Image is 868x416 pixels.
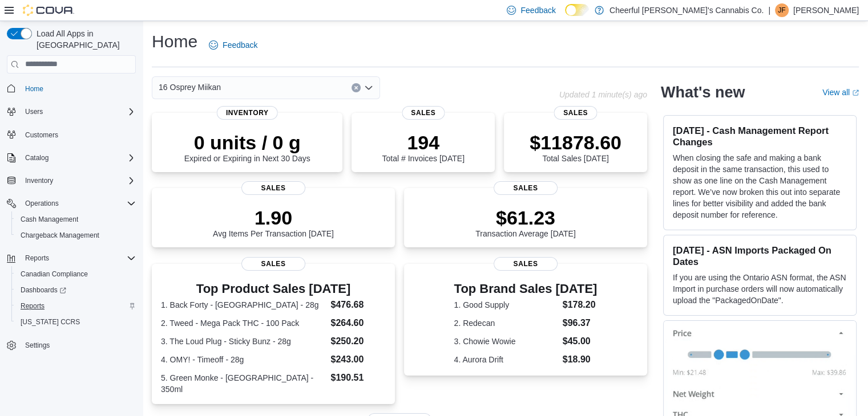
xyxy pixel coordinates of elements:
[454,336,558,347] dt: 3. Chowie Wowie
[161,282,386,296] h3: Top Product Sales [DATE]
[21,81,136,96] span: Home
[241,181,305,195] span: Sales
[11,227,140,243] button: Chargeback Management
[775,3,789,17] div: Jason Fitzpatrick
[21,174,136,187] span: Inventory
[21,338,54,352] a: Settings
[2,195,140,211] button: Operations
[2,173,140,189] button: Inventory
[21,215,78,224] span: Cash Management
[16,283,136,297] span: Dashboards
[402,106,445,120] span: Sales
[21,197,136,210] span: Operations
[25,176,53,185] span: Inventory
[554,106,597,120] span: Sales
[673,125,847,148] h3: [DATE] - Cash Management Report Changes
[475,206,576,238] div: Transaction Average [DATE]
[563,316,597,330] dd: $96.37
[21,251,54,265] button: Reports
[565,16,566,17] span: Dark Mode
[21,231,99,240] span: Chargeback Management
[16,229,136,242] span: Chargeback Management
[563,353,597,366] dd: $18.90
[382,131,464,154] p: 194
[21,197,63,210] button: Operations
[494,181,558,195] span: Sales
[159,80,221,94] span: 16 Osprey Miikan
[11,282,140,298] a: Dashboards
[673,272,847,306] p: If you are using the Ontario ASN format, the ASN Import in purchase orders will now automatically...
[21,270,88,279] span: Canadian Compliance
[21,286,66,295] span: Dashboards
[21,301,45,311] span: Reports
[330,353,385,366] dd: $243.00
[204,34,262,56] a: Feedback
[21,128,136,142] span: Customers
[330,298,385,312] dd: $476.68
[454,317,558,329] dt: 2. Redecan
[530,131,621,154] p: $11878.60
[25,199,59,208] span: Operations
[16,283,71,297] a: Dashboards
[778,3,785,17] span: JF
[21,105,136,119] span: Users
[382,131,464,163] div: Total # Invoices [DATE]
[16,267,136,281] span: Canadian Compliance
[330,335,385,348] dd: $250.20
[21,151,136,165] span: Catalog
[223,39,257,51] span: Feedback
[16,315,84,329] a: [US_STATE] CCRS
[213,206,334,229] p: 1.90
[822,88,859,97] a: View allExternal link
[16,229,104,242] a: Chargeback Management
[330,316,385,330] dd: $264.60
[32,28,136,51] span: Load All Apps in [GEOGRAPHIC_DATA]
[25,130,58,140] span: Customers
[25,341,50,350] span: Settings
[21,105,47,119] button: Users
[25,84,43,93] span: Home
[559,90,647,99] p: Updated 1 minute(s) ago
[21,317,80,327] span: [US_STATE] CCRS
[768,3,770,17] p: |
[673,244,847,267] h3: [DATE] - ASN Imports Packaged On Dates
[217,106,278,120] span: Inventory
[2,250,140,266] button: Reports
[16,299,136,313] span: Reports
[16,213,136,226] span: Cash Management
[21,338,136,352] span: Settings
[11,211,140,227] button: Cash Management
[352,83,361,92] button: Clear input
[16,213,83,226] a: Cash Management
[454,354,558,365] dt: 4. Aurora Drift
[25,107,43,116] span: Users
[161,372,326,395] dt: 5. Green Monke - [GEOGRAPHIC_DATA] - 350ml
[241,257,305,271] span: Sales
[454,282,597,296] h3: Top Brand Sales [DATE]
[11,298,140,314] button: Reports
[161,299,326,311] dt: 1. Back Forty - [GEOGRAPHIC_DATA] - 28g
[364,83,373,92] button: Open list of options
[184,131,310,154] p: 0 units / 0 g
[520,5,555,16] span: Feedback
[2,127,140,143] button: Customers
[21,128,63,142] a: Customers
[475,206,576,229] p: $61.23
[25,153,49,162] span: Catalog
[25,254,49,263] span: Reports
[16,315,136,329] span: Washington CCRS
[793,3,859,17] p: [PERSON_NAME]
[184,131,310,163] div: Expired or Expiring in Next 30 Days
[11,266,140,282] button: Canadian Compliance
[454,299,558,311] dt: 1. Good Supply
[16,299,49,313] a: Reports
[2,104,140,120] button: Users
[7,76,136,384] nav: Complex example
[852,89,859,96] svg: External link
[152,30,197,53] h1: Home
[11,314,140,330] button: [US_STATE] CCRS
[530,131,621,163] div: Total Sales [DATE]
[161,317,326,329] dt: 2. Tweed - Mega Pack THC - 100 Pack
[563,298,597,312] dd: $178.20
[565,4,589,16] input: Dark Mode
